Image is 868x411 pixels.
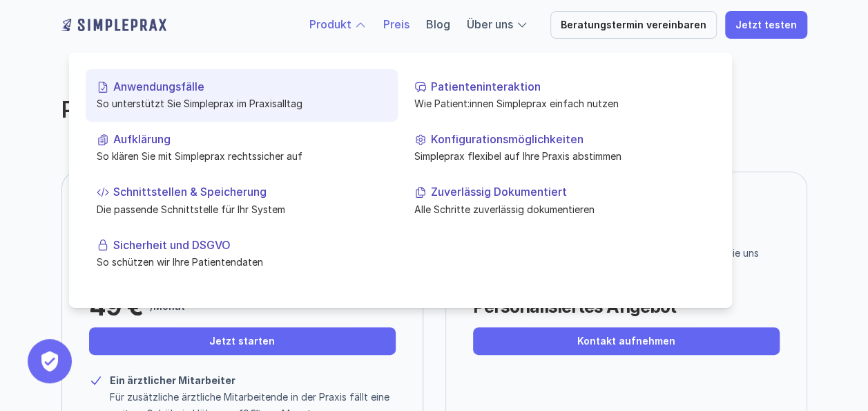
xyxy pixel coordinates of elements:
a: Jetzt starten [89,327,396,355]
a: Kontakt aufnehmen [473,327,780,355]
p: Die passende Schnittstelle für Ihr System [97,201,387,216]
p: 49 € [89,293,143,320]
p: Sicherheit und DSGVO [113,238,387,251]
p: Patienteninteraktion [431,80,704,93]
p: Zuverlässig Dokumentiert [431,185,704,199]
p: Anwendungsfälle [113,80,387,93]
a: KonfigurationsmöglichkeitenSimpleprax flexibel auf Ihre Praxis abstimmen [403,122,715,174]
strong: Ein ärztlicher Mitarbeiter [110,374,235,386]
a: Jetzt testen [725,11,807,39]
a: Preis [383,17,409,31]
a: PatienteninteraktionWie Patient:innen Simpleprax einfach nutzen [403,69,715,122]
p: Aufklärung [113,133,387,146]
p: Beratungstermin vereinbaren [561,19,706,31]
p: Jetzt starten [209,336,275,347]
p: So schützen wir Ihre Patientendaten [97,255,387,269]
a: Beratungstermin vereinbaren [550,11,717,39]
p: Jetzt testen [735,19,797,31]
p: Kontakt aufnehmen [577,336,675,347]
a: Über uns [467,17,513,31]
p: Schnittstellen & Speicherung [113,185,387,199]
a: AufklärungSo klären Sie mit Simpleprax rechtssicher auf [86,122,398,174]
h2: Preis [61,97,579,123]
p: Konfigurationsmöglichkeiten [431,133,704,146]
a: Blog [426,17,450,31]
a: AnwendungsfälleSo unterstützt Sie Simpleprax im Praxisalltag [86,69,398,122]
a: Produkt [309,17,351,31]
a: Zuverlässig DokumentiertAlle Schritte zuverlässig dokumentieren [403,174,715,227]
p: Wie Patient:innen Simpleprax einfach nutzen [414,96,704,111]
p: Simpleprax flexibel auf Ihre Praxis abstimmen [414,149,704,163]
p: So klären Sie mit Simpleprax rechtssicher auf [97,149,387,163]
a: Sicherheit und DSGVOSo schützen wir Ihre Patientendaten [86,227,398,280]
p: So unterstützt Sie Simpleprax im Praxisalltag [97,96,387,111]
a: Schnittstellen & SpeicherungDie passende Schnittstelle für Ihr System [86,174,398,227]
p: Alle Schritte zuverlässig dokumentieren [414,201,704,216]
